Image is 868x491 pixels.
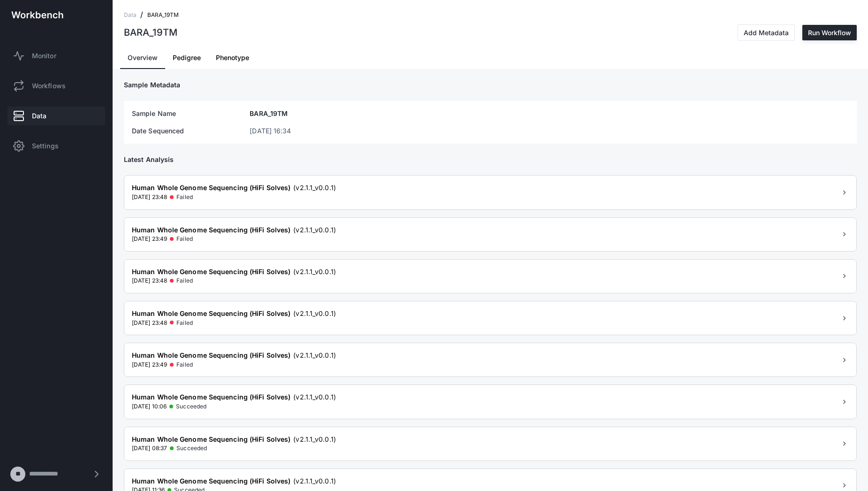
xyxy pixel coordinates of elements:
span: [DATE] 23:49 [132,234,167,244]
span: [DATE] 08:37 [132,444,167,453]
span: (v2.1.1_v0.0.1) [293,309,336,318]
span: [DATE] 23:49 [132,360,167,369]
span: chevron_right [840,398,849,406]
span: chevron_right [840,481,849,490]
span: Data [32,111,46,121]
span: Human Whole Genome Sequencing (HiFi Solves) [132,267,290,276]
span: [DATE] 23:48 [132,318,167,328]
span: (v2.1.1_v0.0.1) [293,392,336,402]
img: workbench-logo-white.svg [11,11,63,19]
span: Failed [176,192,193,202]
td: Sample Name [131,108,249,119]
a: Data [8,107,105,125]
span: chevron_right [840,314,849,322]
span: [DATE] 10:06 [132,402,167,411]
h3: Sample Metadata [124,80,857,90]
span: Failed [176,318,193,328]
span: Succeeded [176,444,207,453]
span: [DATE] 23:48 [132,276,167,285]
span: BARA_19TM [250,109,288,118]
span: Failed [176,276,193,285]
button: Run Workflow [802,25,857,40]
span: Workflows [32,81,66,91]
span: Settings [32,141,59,151]
span: chevron_right [840,439,849,448]
div: Run Workflow [808,29,851,37]
span: chevron_right [840,356,849,364]
span: Succeeded [176,402,206,411]
span: Human Whole Genome Sequencing (HiFi Solves) [132,225,290,235]
div: BARA_19TM [124,28,177,38]
span: Data [124,10,137,20]
span: Monitor [32,51,56,61]
span: Phenotype [216,54,249,61]
span: Human Whole Genome Sequencing (HiFi Solves) [132,351,290,360]
span: chevron_right [840,230,849,238]
span: / [140,10,143,20]
span: Human Whole Genome Sequencing (HiFi Solves) [132,392,290,402]
div: Add Metadata [744,29,789,37]
span: [DATE] 23:48 [132,192,167,202]
span: Overview [128,54,158,61]
span: Human Whole Genome Sequencing (HiFi Solves) [132,309,290,318]
span: (v2.1.1_v0.0.1) [293,183,336,192]
span: Failed [176,360,193,369]
span: Failed [176,234,193,244]
a: Settings [8,137,105,155]
span: chevron_right [840,272,849,280]
span: Human Whole Genome Sequencing (HiFi Solves) [132,476,290,486]
span: (v2.1.1_v0.0.1) [293,435,336,444]
span: (v2.1.1_v0.0.1) [293,267,336,276]
button: Add Metadata [738,24,795,41]
a: Workflows [8,77,105,95]
td: Date Sequenced [131,126,249,136]
td: [DATE] 16:34 [249,126,849,136]
span: Human Whole Genome Sequencing (HiFi Solves) [132,435,290,444]
span: BARA_19TM [147,10,179,20]
span: chevron_right [840,188,849,197]
span: Pedigree [173,54,201,61]
span: (v2.1.1_v0.0.1) [293,351,336,360]
span: Human Whole Genome Sequencing (HiFi Solves) [132,183,290,192]
h3: Latest Analysis [124,155,857,164]
a: Monitor [8,46,105,65]
span: (v2.1.1_v0.0.1) [293,225,336,235]
span: (v2.1.1_v0.0.1) [293,476,336,486]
